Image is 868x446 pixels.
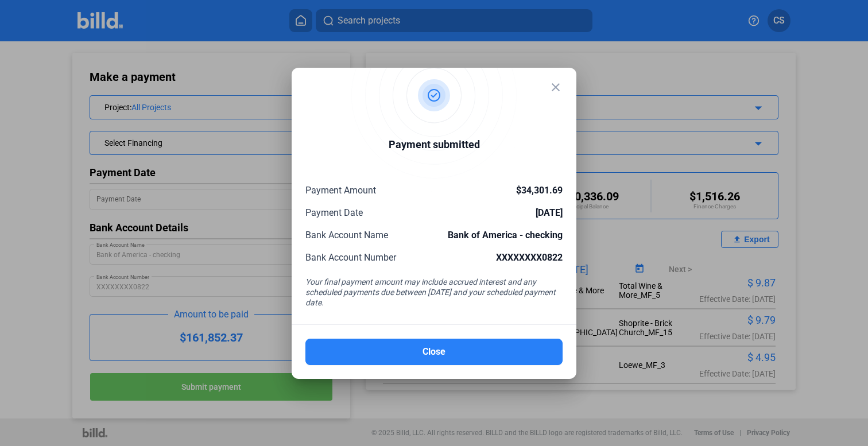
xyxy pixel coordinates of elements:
[496,252,563,263] span: XXXXXXXX0822
[305,230,388,241] span: Bank Account Name
[305,339,563,365] button: Close
[549,80,563,94] mat-icon: close
[448,230,563,241] span: Bank of America - checking
[305,207,363,218] span: Payment Date
[305,185,376,196] span: Payment Amount
[516,185,563,196] span: $34,301.69
[305,252,396,263] span: Bank Account Number
[536,207,563,218] span: [DATE]
[389,137,480,156] div: Payment submitted
[305,277,563,311] div: Your final payment amount may include accrued interest and any scheduled payments due between [DA...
